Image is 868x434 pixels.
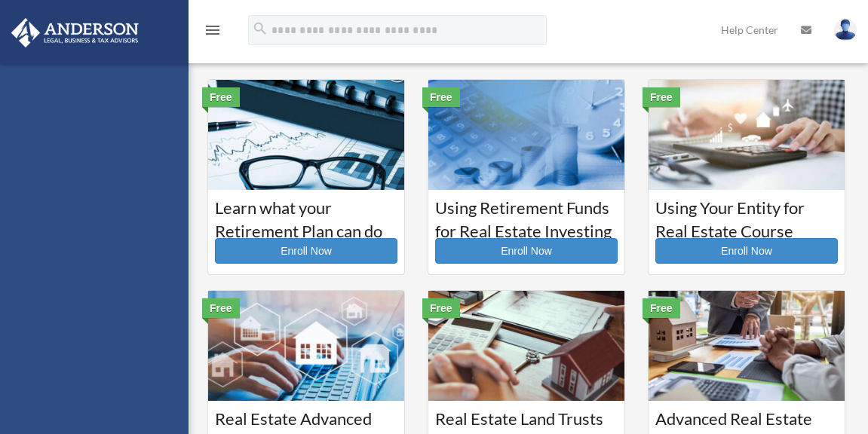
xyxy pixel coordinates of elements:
h3: Using Retirement Funds for Real Estate Investing Course [435,197,618,234]
div: Free [643,87,680,107]
a: Enroll Now [655,238,838,264]
div: Free [643,298,680,318]
a: menu [204,26,222,39]
h3: Using Your Entity for Real Estate Course [655,197,838,234]
div: Free [422,87,460,107]
i: menu [204,21,222,39]
img: Anderson Advisors Platinum Portal [7,18,143,47]
div: Free [202,87,240,107]
h3: Learn what your Retirement Plan can do for you [215,197,397,234]
div: Free [422,298,460,318]
a: Enroll Now [435,238,618,264]
div: Free [202,298,240,318]
i: search [252,20,268,37]
img: User Pic [834,19,857,41]
a: Enroll Now [215,238,397,264]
